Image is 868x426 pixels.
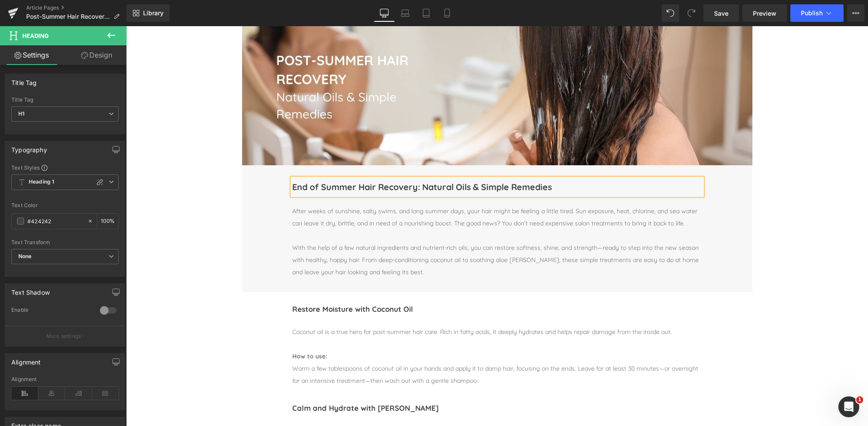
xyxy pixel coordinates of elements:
div: % [97,214,118,229]
p: With the help of a few natural ingredients and nutrient-rich oils, you can restore softness, shin... [166,215,576,252]
input: Color [27,216,83,226]
div: Text Transform [11,239,119,245]
button: Undo [662,4,679,22]
span: Heading [22,32,49,39]
a: Desktop [374,4,395,22]
a: Design [65,45,128,65]
strong: How to use: [166,326,201,334]
a: New Library [126,4,170,22]
b: None [18,253,32,259]
div: Avocado oil is loaded with vitamins, minerals, and healthy fats, making it ideal for strengthenin... [166,399,576,411]
div: Text Styles [11,164,119,171]
button: More settings [5,326,125,346]
span: Preview [753,9,776,18]
div: Title Tag [11,97,119,103]
span: 1 [856,396,863,403]
div: Enable [11,307,91,316]
div: Warm a few tablespoons of coconut oil in your hands and apply it to damp hair, focusing on the en... [166,336,576,361]
b: H1 [18,110,24,117]
h1: Restore Moisture with Coconut Oil [166,276,576,290]
b: Heading 1 [29,178,54,186]
div: Title Tag [11,74,37,86]
button: Publish [790,4,844,22]
div: Text Shadow [11,284,50,296]
div: Alignment [11,376,119,382]
button: Redo [683,4,700,22]
div: Typography [11,141,47,153]
div: Alignment [11,354,41,366]
a: Article Pages [26,4,126,11]
p: After weeks of sunshine, salty swims, and long summer days, your hair might be feeling a little t... [166,179,576,203]
a: Laptop [395,4,416,22]
span: Library [143,9,164,17]
iframe: Intercom live chat [838,396,859,417]
h1: Calm and Hydrate with [PERSON_NAME] [166,375,576,389]
button: More [847,4,865,22]
p: More settings [46,332,81,340]
span: Post-Summer Hair Recovery: Natural Oils &amp; Simple Remedies [26,13,110,20]
span: Save [714,9,728,18]
a: Preview [742,4,787,22]
a: Tablet [416,4,437,22]
div: Coconut oil is a true hero for post-summer hair care. Rich in fatty acids, it deeply hydrates and... [166,300,576,312]
span: Publish [801,10,823,17]
div: Text Color [11,202,119,208]
a: Mobile [437,4,458,22]
h1: End of Summer Hair Recovery: Natural Oils & Simple Remedies [166,152,576,169]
